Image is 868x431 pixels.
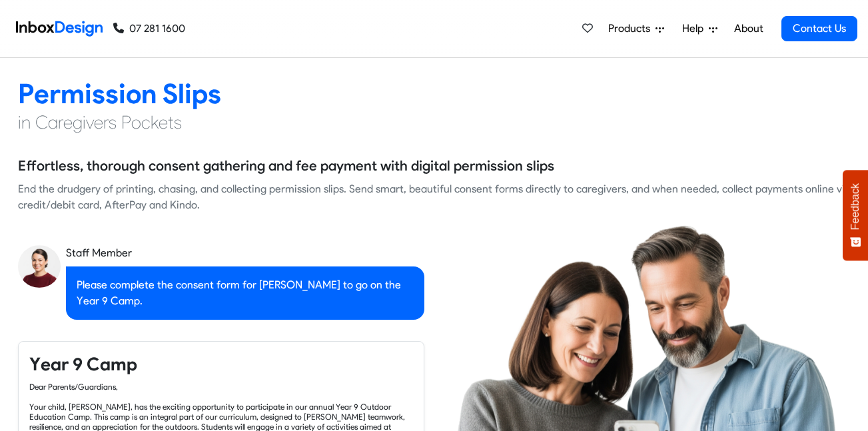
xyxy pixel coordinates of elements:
[113,21,185,37] a: 07 281 1600
[781,16,857,41] a: Contact Us
[18,77,851,111] h2: Permission Slips
[682,21,709,37] span: Help
[608,21,655,37] span: Products
[843,170,868,260] button: Feedback - Show survey
[29,352,413,376] h4: Year 9 Camp
[18,245,61,288] img: staff_avatar.png
[677,15,723,42] a: Help
[849,183,861,230] span: Feedback
[66,245,424,261] div: Staff Member
[730,15,767,42] a: About
[18,156,554,176] h5: Effortless, thorough consent gathering and fee payment with digital permission slips
[66,266,424,320] div: Please complete the consent form for [PERSON_NAME] to go on the Year 9 Camp.
[18,181,851,213] div: End the drudgery of printing, chasing, and collecting permission slips. Send smart, beautiful con...
[18,111,851,135] h4: in Caregivers Pockets
[603,15,669,42] a: Products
